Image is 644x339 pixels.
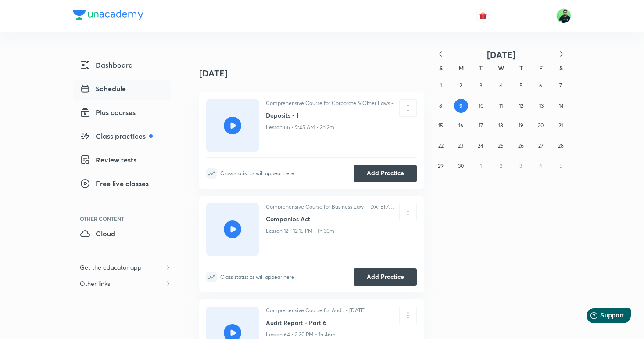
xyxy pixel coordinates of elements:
abbr: June 15, 2025 [438,122,443,129]
span: Class practices [80,131,153,141]
button: June 21, 2025 [554,119,568,133]
button: June 11, 2025 [494,99,508,113]
button: Add Practice [354,268,417,286]
h6: Companies Act [266,214,399,224]
abbr: June 29, 2025 [438,162,444,169]
button: June 26, 2025 [514,139,528,153]
iframe: Help widget launcher [566,305,634,329]
button: [DATE] [450,49,552,60]
button: June 25, 2025 [494,139,508,153]
div: Class statistics will appear here [220,170,294,177]
img: statistics-icon [206,272,217,282]
p: Lesson 66 • 9:45 AM • 2h 2m [266,123,334,131]
abbr: Tuesday [479,64,483,72]
abbr: June 3, 2025 [479,82,482,89]
abbr: June 18, 2025 [498,122,503,129]
abbr: June 20, 2025 [538,122,544,129]
abbr: June 24, 2025 [478,142,483,149]
abbr: June 7, 2025 [559,82,562,89]
a: Class practices [73,127,171,148]
abbr: June 17, 2025 [479,122,483,129]
abbr: June 25, 2025 [498,142,504,149]
h6: Get the educator app [73,259,149,275]
a: Dashboard [73,56,171,76]
button: June 14, 2025 [554,99,568,113]
abbr: June 10, 2025 [479,102,483,109]
h4: [DATE] [199,60,424,87]
img: Company Logo [73,10,143,20]
h6: Other links [73,275,117,292]
button: June 20, 2025 [534,119,548,133]
abbr: June 5, 2025 [519,82,522,89]
abbr: June 23, 2025 [458,142,463,149]
button: June 22, 2025 [434,139,448,153]
abbr: Wednesday [498,64,504,72]
span: Free live classes [80,178,149,189]
h6: Audit Report - Part 6 [266,318,366,327]
a: Review tests [73,151,171,171]
abbr: June 13, 2025 [539,102,544,109]
div: Class statistics will appear here [220,274,294,280]
abbr: June 16, 2025 [458,122,463,129]
button: June 28, 2025 [554,139,568,153]
button: June 7, 2025 [554,79,568,93]
abbr: June 22, 2025 [438,142,444,149]
abbr: June 9, 2025 [459,102,462,109]
p: Comprehensive Course for Business Law - [DATE] / [DATE] [266,203,399,211]
abbr: Saturday [559,64,563,72]
abbr: Friday [539,64,543,72]
button: June 12, 2025 [514,99,528,113]
p: Lesson 12 • 12:15 PM • 1h 30m [266,227,334,235]
a: Company Logo [73,10,143,22]
abbr: June 2, 2025 [459,82,462,89]
button: June 29, 2025 [434,159,448,173]
p: Lesson 64 • 2:30 PM • 1h 46m [266,331,336,339]
button: June 13, 2025 [534,99,548,113]
abbr: June 12, 2025 [519,102,523,109]
button: June 17, 2025 [474,119,488,133]
button: June 6, 2025 [534,79,548,93]
button: Add Practice [354,165,417,182]
button: June 27, 2025 [534,139,548,153]
img: avatar [479,12,487,20]
abbr: June 28, 2025 [558,142,564,149]
abbr: Monday [458,64,464,72]
span: Review tests [80,155,136,165]
button: avatar [476,9,490,23]
button: June 1, 2025 [434,79,448,93]
button: June 18, 2025 [494,119,508,133]
button: June 3, 2025 [474,79,488,93]
a: Schedule [73,80,171,100]
span: Cloud [80,228,115,239]
img: statistics-icon [206,168,217,179]
button: June 30, 2025 [454,159,468,173]
img: Shantam Gupta [556,8,571,23]
p: Comprehensive Course for Audit - [DATE] [266,307,366,314]
a: Plus courses [73,104,171,124]
button: June 24, 2025 [474,139,488,153]
a: Free live classes [73,175,171,195]
abbr: June 27, 2025 [538,142,544,149]
button: June 4, 2025 [494,79,508,93]
button: June 16, 2025 [454,119,468,133]
abbr: June 1, 2025 [440,82,442,89]
button: June 2, 2025 [454,79,468,93]
abbr: Sunday [439,64,443,72]
abbr: June 30, 2025 [458,162,464,169]
button: June 19, 2025 [514,119,528,133]
abbr: June 14, 2025 [559,102,564,109]
span: Schedule [80,83,126,94]
button: June 8, 2025 [434,99,448,113]
h6: Deposits - I [266,111,399,120]
button: June 10, 2025 [474,99,488,113]
abbr: June 21, 2025 [558,122,563,129]
abbr: June 4, 2025 [499,82,502,89]
button: June 5, 2025 [514,79,528,93]
span: [DATE] [487,49,515,61]
abbr: June 6, 2025 [539,82,542,89]
abbr: June 26, 2025 [518,142,524,149]
button: June 9, 2025 [454,99,468,113]
a: Cloud [73,225,171,245]
button: June 23, 2025 [454,139,468,153]
button: June 15, 2025 [434,119,448,133]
